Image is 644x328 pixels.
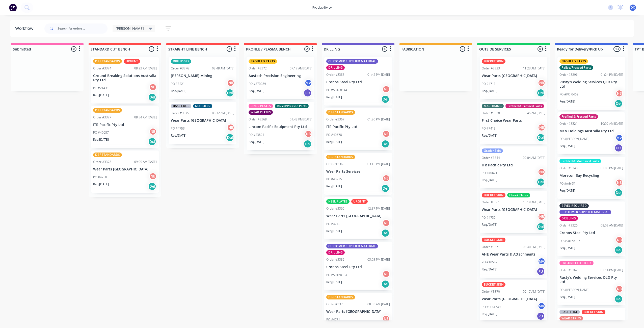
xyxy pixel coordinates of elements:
p: Req. [DATE] [249,89,264,93]
div: Cheek Plates [507,193,530,197]
div: NB [149,172,157,180]
div: DBF STANDARDS [326,155,355,159]
p: Wear Parts [GEOGRAPHIC_DATA] [326,310,390,314]
p: Req. [DATE] [93,137,109,142]
div: Del [381,184,389,192]
div: MV [615,134,623,142]
p: PO #4739 [482,215,496,220]
div: WEAR STRIPS [559,316,583,321]
p: PO #50168154 [326,273,347,277]
div: Order #3366 [326,206,344,211]
div: Profiled & Machined PartsOrder #334002:05 PM [DATE]Moreton Bay RecyclingPO #mbr31NBReq.[DATE]Del [557,157,625,199]
div: MV [538,302,545,310]
div: Del [148,138,156,146]
p: ITR Pacific Pty Ltd [93,123,157,127]
div: 08:32 AM [DATE] [212,111,234,115]
div: NB [382,174,390,182]
p: Req. [DATE] [559,188,575,193]
div: Del [537,223,545,231]
div: 08:03 AM [DATE] [367,302,390,307]
span: DC [631,5,635,10]
div: Del [381,95,389,103]
div: Rolled/Pressed Parts [275,104,309,108]
div: Order #3372 [249,66,267,71]
div: Order #3359 [326,257,344,262]
div: BUCKET SKINOrder #332311:23 AM [DATE]Wear Parts [GEOGRAPHIC_DATA]PO #4715NBReq.[DATE]Del [480,57,547,99]
div: 08:54 AM [DATE] [134,115,157,120]
div: Order #3296 [559,72,578,77]
p: PO #PO-4749 [482,305,501,309]
p: Req. [DATE] [482,312,497,316]
div: 12:57 PM [DATE] [367,206,390,211]
p: Cronos Steel Pty Ltd [559,231,623,235]
div: DBF STANDARDSURGENTOrder #337408:23 AM [DATE]Ground Breaking Solutions Australia Pty LtdPO #21431... [91,57,159,104]
div: NB [382,130,390,138]
div: BUCKET SKIN [482,193,505,197]
p: PO #4750 [93,175,107,180]
div: PU [304,89,312,97]
div: NB [615,90,623,97]
div: PRE-DRILLED STOCKOrder #336202:14 PM [DATE]Rusty's Welding Services QLD Pty LtdPO #[PERSON_NAME]N... [557,259,625,305]
div: NB [382,85,390,93]
div: NB [538,124,545,131]
p: Wear Parts [GEOGRAPHIC_DATA] [482,297,545,301]
div: Grader Skin [482,148,503,153]
p: Req. [DATE] [482,222,497,227]
p: Cronos Steel Pty Ltd [326,265,390,269]
p: PO #PO-0469 [559,92,578,97]
div: DBF STANDARDS [93,153,122,157]
div: Del [614,99,623,108]
div: 02:05 PM [DATE] [601,166,623,170]
p: Austech Precision Engineering [249,74,312,78]
p: Req. [DATE] [326,95,342,99]
p: PO #4751 [326,317,340,322]
p: Req. [DATE] [326,140,342,144]
p: PO #270989 [249,82,266,86]
div: Order #3338 [482,111,500,115]
div: BEVEL REQUIREDCUSTOMER SUPPLIED MATERIALDRILLINGOrder #332608:05 AM [DATE]Cronos Steel Pty LtdPO ... [557,201,625,256]
div: Del [148,93,156,101]
div: 02:14 PM [DATE] [601,268,623,272]
div: 01:42 PM [DATE] [367,72,390,77]
div: Order #3323 [482,66,500,71]
div: NB [382,315,390,322]
div: DRILLING [559,216,578,221]
div: HEEL PLATESURGENTOrder #336612:57 PM [DATE]Wear Parts [GEOGRAPHIC_DATA]PO #4745NBReq.[DATE]Del [324,197,392,239]
div: Order #3371 [482,245,500,249]
div: BUCKET SKINOrder #337103:40 PM [DATE]AHE Wear Parts & AttachmentsPO #10542MVReq.[DATE]PU [480,236,547,278]
div: 01:48 PM [DATE] [290,117,312,122]
div: MV [305,79,312,87]
div: DBF STANDARDSOrder #337809:05 AM [DATE]Wear Parts [GEOGRAPHIC_DATA]PO #4750NBReq.[DATE]Del [91,150,159,193]
p: Wear Parts [GEOGRAPHIC_DATA] [326,214,390,218]
div: Order #3378 [93,160,111,164]
p: PO #21431 [93,86,109,90]
div: PRE-DRILLED STOCK [559,261,594,265]
div: WEAR PLATES [249,110,273,115]
p: PO #7415 [482,126,496,131]
div: PROFILED PARTSRolled/Pressed PartsOrder #329601:24 PM [DATE]Rusty's Welding Services QLD Pty LtdP... [557,57,625,110]
div: DBF EDGESOrder #337608:48 AM [DATE][PERSON_NAME] MiningPO #3521NBReq.[DATE]Del [169,57,236,99]
div: Order #3362 [559,268,578,272]
div: MV [538,258,545,265]
div: Del [381,280,389,288]
p: PO #50168144 [326,88,347,92]
div: NB [615,179,623,186]
div: 10:09 AM [DATE] [601,121,623,126]
div: Profiled & Pressed Parts [505,104,544,108]
p: Req. [DATE] [326,229,342,233]
p: Cronos Steel Pty Ltd [326,80,390,84]
p: [PERSON_NAME] Mining [171,74,234,78]
div: BASE EDGE [171,104,191,108]
div: Del [614,295,623,303]
p: First Choice Wear Parts [482,118,545,123]
div: Order #3361 [482,200,500,205]
div: 08:23 AM [DATE] [134,66,157,71]
div: Del [226,89,234,97]
div: 01:24 PM [DATE] [601,72,623,77]
div: DBF STANDARDS [326,295,355,299]
div: Order #3344 [482,156,500,160]
div: Rolled/Pressed Parts [559,65,593,70]
div: Del [381,229,389,237]
div: CUSTOMER SUPPLIED MATERIAL [326,59,378,64]
div: NB [149,128,157,135]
